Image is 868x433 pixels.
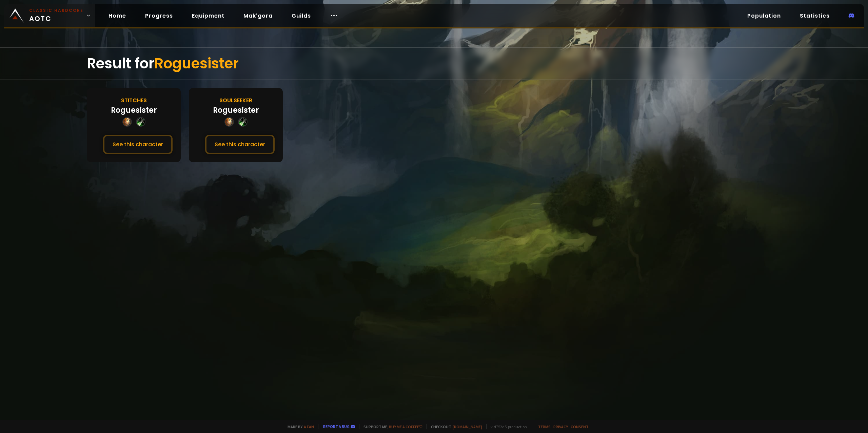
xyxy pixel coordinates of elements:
[553,424,568,429] a: Privacy
[742,9,786,23] a: Population
[538,424,551,429] a: Terms
[103,135,173,154] button: See this character
[238,9,278,23] a: Mak'gora
[794,9,835,23] a: Statistics
[286,9,316,23] a: Guilds
[29,7,83,14] small: Classic Hardcore
[121,96,147,105] div: Stitches
[205,135,275,154] button: See this character
[389,424,422,429] a: Buy me a coffee
[359,424,422,429] span: Support me,
[154,53,239,73] span: Roguesister
[103,9,132,23] a: Home
[111,105,157,116] div: Roguesister
[323,424,350,429] a: Report a bug
[213,105,259,116] div: Roguesister
[4,4,95,27] a: Classic HardcoreAOTC
[140,9,178,23] a: Progress
[87,48,781,80] div: Result for
[304,424,314,429] a: a fan
[283,424,314,429] span: Made by
[427,424,482,429] span: Checkout
[453,424,482,429] a: [DOMAIN_NAME]
[219,96,252,105] div: Soulseeker
[29,7,83,24] span: AOTC
[186,9,230,23] a: Equipment
[571,424,589,429] a: Consent
[486,424,527,429] span: v. d752d5 - production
